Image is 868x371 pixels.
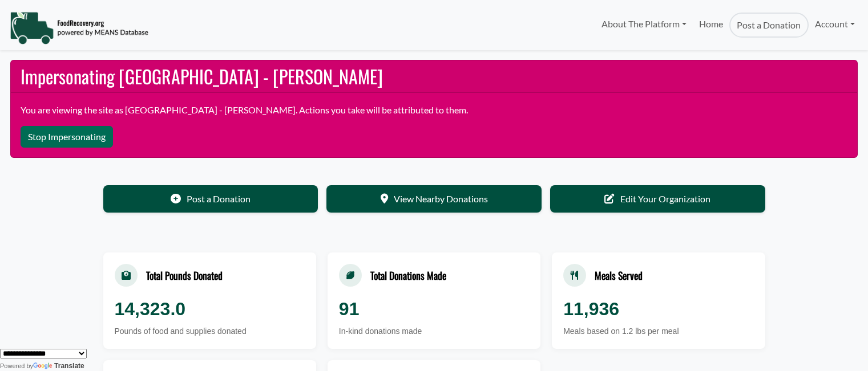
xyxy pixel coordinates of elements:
[326,185,542,213] a: View Nearby Donations
[563,325,753,337] div: Meals based on 1.2 lbs per meal
[115,325,305,337] div: Pounds of food and supplies donated
[370,268,446,283] div: Total Donations Made
[115,295,305,323] div: 14,323.0
[21,103,847,117] p: You are viewing the site as [GEOGRAPHIC_DATA] - [PERSON_NAME]. Actions you take will be attribute...
[10,11,148,45] img: NavigationLogo_FoodRecovery-91c16205cd0af1ed486a0f1a7774a6544ea792ac00100771e7dd3ec7c0e58e41.png
[103,185,318,213] a: Post a Donation
[550,185,765,213] a: Edit Your Organization
[595,268,643,283] div: Meals Served
[21,126,113,148] button: Stop Impersonating
[563,295,753,323] div: 11,936
[809,13,861,35] a: Account
[729,13,808,38] a: Post a Donation
[339,295,529,323] div: 91
[693,13,729,38] a: Home
[595,13,692,35] a: About The Platform
[11,60,858,93] h2: Impersonating [GEOGRAPHIC_DATA] - [PERSON_NAME]
[339,325,529,337] div: In-kind donations made
[33,362,54,370] img: Google Translate
[33,362,84,370] a: Translate
[146,268,223,283] div: Total Pounds Donated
